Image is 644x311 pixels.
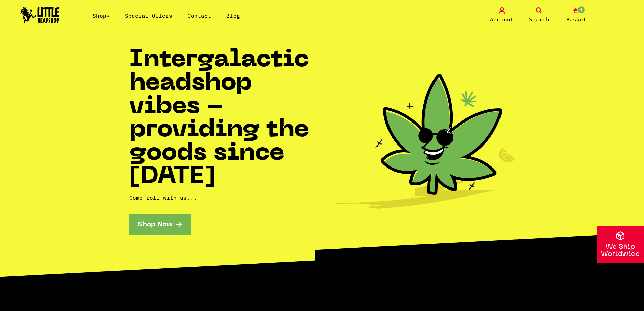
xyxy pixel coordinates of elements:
[529,15,549,23] span: Search
[129,194,322,202] p: Come roll with us...
[125,12,172,19] a: Special Offers
[490,15,514,23] span: Account
[129,214,191,235] a: Shop Now
[566,15,586,23] span: Basket
[577,6,585,14] span: 0
[129,49,322,189] h1: Intergalactic headshop vibes - providing the goods since [DATE]
[559,7,593,23] a: 0 Basket
[187,12,211,19] a: Contact
[20,7,60,23] img: Little Head Shop Logo
[522,7,556,23] a: Search
[93,12,110,19] a: Shop
[226,12,240,19] a: Blog
[597,244,644,258] p: We Ship Worldwide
